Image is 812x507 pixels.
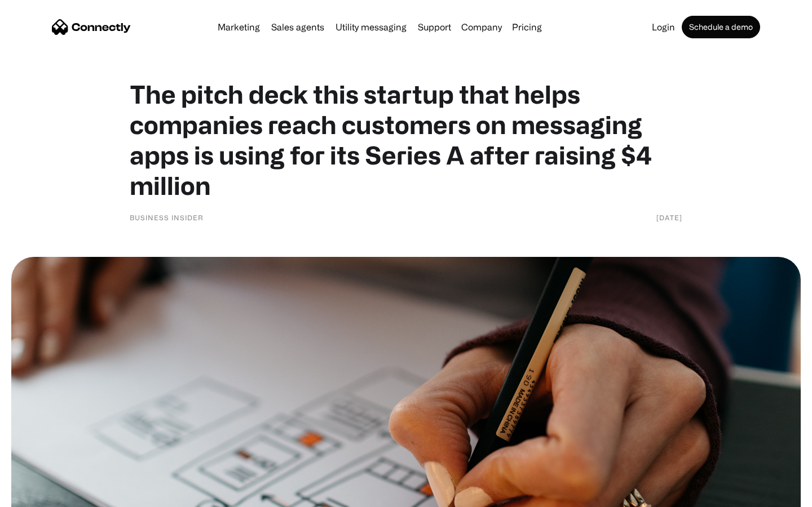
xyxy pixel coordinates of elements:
[23,487,68,503] ul: Language list
[413,23,456,32] a: Support
[656,212,682,223] div: [DATE]
[130,212,204,223] div: Business Insider
[682,16,760,38] a: Schedule a demo
[647,23,679,32] a: Login
[331,23,411,32] a: Utility messaging
[267,23,329,32] a: Sales agents
[11,487,68,503] aside: Language selected: English
[507,23,546,32] a: Pricing
[213,23,264,32] a: Marketing
[461,19,502,35] div: Company
[130,79,682,201] h1: The pitch deck this startup that helps companies reach customers on messaging apps is using for i...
